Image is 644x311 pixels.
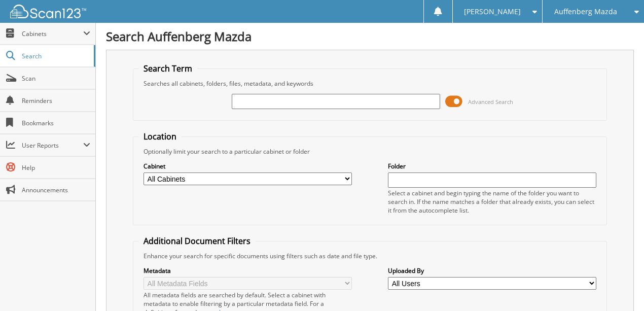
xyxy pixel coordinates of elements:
span: User Reports [22,141,83,150]
span: Help [22,163,90,172]
legend: Search Term [138,63,197,74]
div: Optionally limit your search to a particular cabinet or folder [138,147,601,156]
div: Searches all cabinets, folders, files, metadata, and keywords [138,79,601,88]
label: Folder [388,162,596,170]
label: Cabinet [144,162,352,170]
legend: Location [138,131,182,142]
span: Announcements [22,186,90,194]
span: Scan [22,74,90,83]
span: [PERSON_NAME] [464,9,521,15]
span: Search [22,52,89,60]
div: Enhance your search for specific documents using filters such as date and file type. [138,252,601,260]
img: scan123-logo-white.svg [10,5,86,18]
label: Uploaded By [388,266,596,275]
span: Cabinets [22,29,83,38]
span: Advanced Search [468,98,513,106]
span: Reminders [22,96,90,105]
div: Select a cabinet and begin typing the name of the folder you want to search in. If the name match... [388,189,596,215]
span: Auffenberg Mazda [554,9,617,15]
h1: Search Auffenberg Mazda [106,28,634,45]
legend: Additional Document Filters [138,235,256,247]
span: Bookmarks [22,119,90,127]
label: Metadata [144,266,352,275]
